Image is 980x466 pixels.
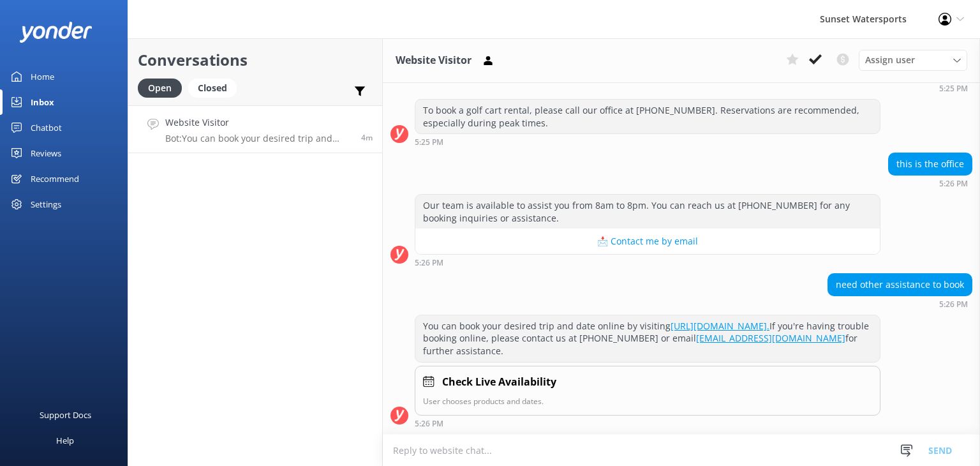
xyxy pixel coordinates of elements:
strong: 5:26 PM [939,301,968,308]
div: Our team is available to assist you from 8am to 8pm. You can reach us at [PHONE_NUMBER] for any b... [415,195,880,229]
div: Oct 05 2025 04:26pm (UTC -05:00) America/Cancun [828,299,972,308]
div: Recommend [31,166,79,192]
h4: Check Live Availability [442,374,556,391]
img: yonder-white-logo.png [19,22,93,43]
div: Closed [188,79,237,98]
h2: Conversations [138,48,373,72]
div: this is the office [889,153,972,175]
p: Bot: You can book your desired trip and date online by visiting [URL][DOMAIN_NAME]. If you're hav... [165,133,352,144]
a: [URL][DOMAIN_NAME]. [671,320,769,332]
div: Help [56,428,74,453]
h3: Website Visitor [396,52,471,69]
div: Assign User [859,50,967,70]
a: [EMAIL_ADDRESS][DOMAIN_NAME] [696,332,845,344]
a: Closed [188,80,243,94]
a: Website VisitorBot:You can book your desired trip and date online by visiting [URL][DOMAIN_NAME].... [128,105,382,153]
p: User chooses products and dates. [423,395,872,407]
button: 📩 Contact me by email [415,229,880,254]
div: Open [138,79,182,98]
a: Open [138,80,188,94]
strong: 5:26 PM [415,420,443,428]
span: Oct 05 2025 04:26pm (UTC -05:00) America/Cancun [361,132,373,143]
h4: Website Visitor [165,116,352,130]
strong: 5:26 PM [415,259,443,267]
div: Support Docs [40,402,91,428]
strong: 5:25 PM [939,85,968,93]
div: Oct 05 2025 04:26pm (UTC -05:00) America/Cancun [888,179,972,188]
div: Inbox [31,89,54,115]
div: To book a golf cart rental, please call our office at [PHONE_NUMBER]. Reservations are recommende... [415,100,880,133]
div: Chatbot [31,115,62,140]
div: Oct 05 2025 04:26pm (UTC -05:00) America/Cancun [415,419,880,428]
div: Oct 05 2025 04:26pm (UTC -05:00) America/Cancun [415,258,880,267]
strong: 5:25 PM [415,139,443,146]
div: You can book your desired trip and date online by visiting If you're having trouble booking onlin... [415,315,880,362]
span: Assign user [865,53,915,67]
div: Settings [31,192,61,217]
div: need other assistance to book [828,274,972,296]
div: Oct 05 2025 04:25pm (UTC -05:00) America/Cancun [415,137,880,146]
div: Reviews [31,140,61,166]
div: Home [31,64,54,89]
div: Oct 05 2025 04:25pm (UTC -05:00) America/Cancun [507,84,972,93]
strong: 5:26 PM [939,180,968,188]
